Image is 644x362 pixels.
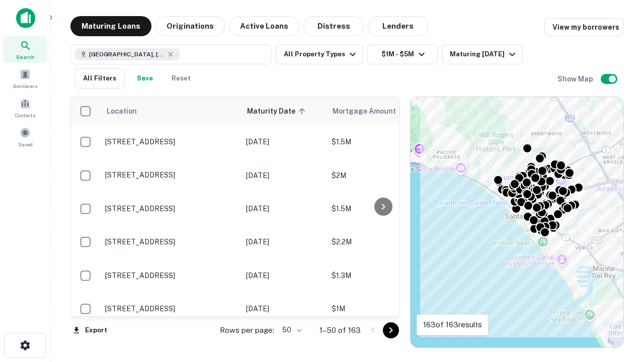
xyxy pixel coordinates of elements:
p: $1.5M [332,136,432,147]
button: Originations [155,16,225,36]
p: $1.5M [332,203,432,214]
p: [DATE] [246,136,321,147]
p: $1M [332,303,432,314]
img: capitalize-icon.png [16,8,35,28]
a: Borrowers [3,65,47,92]
div: 0 0 [411,97,623,347]
button: Maturing [DATE] [442,44,523,64]
span: Search [16,53,34,61]
p: $1.3M [332,270,432,281]
button: Save your search to get updates of matches that match your search criteria. [129,68,161,88]
span: Borrowers [13,82,37,90]
button: [GEOGRAPHIC_DATA], [GEOGRAPHIC_DATA], [GEOGRAPHIC_DATA] [70,44,272,64]
p: [STREET_ADDRESS] [105,204,236,213]
span: Saved [18,140,33,148]
p: [DATE] [246,203,321,214]
a: View my borrowers [544,18,624,36]
h6: Show Map [557,73,595,84]
span: Maturity Date [247,105,308,117]
p: 163 of 163 results [423,319,482,331]
button: Reset [165,68,197,88]
p: [DATE] [246,236,321,247]
span: Location [106,105,137,117]
button: Lenders [368,16,428,36]
p: [DATE] [246,270,321,281]
div: Maturing [DATE] [450,48,518,60]
p: $2M [332,170,432,181]
button: Active Loans [229,16,299,36]
a: Saved [3,123,47,150]
a: Contacts [3,94,47,121]
p: Rows per page: [220,324,274,336]
span: [GEOGRAPHIC_DATA], [GEOGRAPHIC_DATA], [GEOGRAPHIC_DATA] [89,50,165,59]
p: 1–50 of 163 [319,324,361,336]
p: [STREET_ADDRESS] [105,137,236,146]
span: Contacts [15,111,35,119]
p: [DATE] [246,170,321,181]
p: [STREET_ADDRESS] [105,271,236,280]
p: $2.2M [332,236,432,247]
th: Mortgage Amount [327,97,437,125]
p: [DATE] [246,303,321,314]
span: Mortgage Amount [333,105,409,117]
a: Search [3,36,47,63]
div: 50 [278,323,303,337]
p: [STREET_ADDRESS] [105,237,236,246]
button: Export [70,323,110,338]
th: Maturity Date [241,97,327,125]
p: [STREET_ADDRESS] [105,170,236,179]
button: All Filters [74,68,125,88]
p: [STREET_ADDRESS] [105,304,236,313]
button: Maturing Loans [70,16,151,36]
th: Location [100,97,241,125]
button: All Property Types [276,44,363,64]
button: $1M - $5M [367,44,438,64]
iframe: Chat Widget [594,282,644,330]
button: Go to next page [383,322,399,338]
button: Distress [303,16,364,36]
